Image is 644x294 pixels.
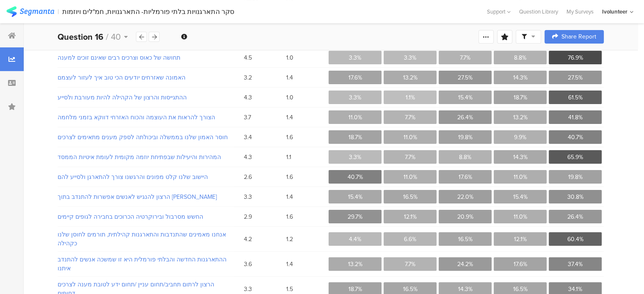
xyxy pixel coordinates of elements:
[286,133,329,142] span: 1.6
[568,53,583,62] span: 76.9%
[286,53,329,62] span: 1.0
[513,192,528,201] span: 15.4%
[404,235,416,244] span: 6.6%
[404,53,416,62] span: 3.3%
[244,192,286,201] span: 3.3
[568,73,583,82] span: 27.5%
[404,173,417,181] span: 11.0%
[513,73,528,82] span: 14.3%
[348,133,362,142] span: 18.7%
[403,285,417,294] span: 16.5%
[567,153,583,162] span: 65.9%
[514,93,527,102] span: 18.7%
[405,260,415,269] span: 7.7%
[514,53,526,62] span: 8.8%
[458,133,473,142] span: 19.8%
[58,133,233,142] span: חוסר האמון שלנו בממשלה וביכולתה לספק מענים מתאימים לצרכים
[349,93,361,102] span: 3.3%
[6,6,54,17] img: segmanta logo
[348,173,363,181] span: 40.7%
[405,153,415,162] span: 7.7%
[349,53,361,62] span: 3.3%
[348,260,362,269] span: 13.2%
[404,212,417,221] span: 12.1%
[567,192,583,201] span: 30.8%
[568,173,583,181] span: 19.8%
[244,235,286,244] span: 4.2
[459,173,472,181] span: 17.6%
[244,113,286,122] span: 3.7
[58,153,233,162] span: המהירות והיעילות שבפתיחת יוזמה מקומית לעומת איטיות הממסד
[404,133,417,142] span: 11.0%
[457,260,473,269] span: 24.2%
[514,133,526,142] span: 9.9%
[513,153,528,162] span: 14.3%
[458,285,473,294] span: 14.3%
[487,5,511,18] div: Support
[106,30,108,43] span: /
[244,133,286,142] span: 3.4
[62,8,234,16] div: סקר התארגנויות בלתי פורמליות- התארגנויות, חמ"לים ויוזמות
[403,73,417,82] span: 13.2%
[403,192,417,201] span: 16.5%
[405,113,415,122] span: 7.7%
[514,212,527,221] span: 11.0%
[568,285,582,294] span: 34.1%
[602,8,627,16] div: Ivolunteer
[348,73,362,82] span: 17.6%
[244,173,286,181] span: 2.6
[458,93,473,102] span: 15.4%
[348,212,362,221] span: 29.7%
[567,212,583,221] span: 26.4%
[58,113,233,122] span: הצורך להראות את העוצמה והכוח האזרחי דווקא בזמני מלחמה
[457,113,473,122] span: 26.4%
[286,212,329,221] span: 1.6
[286,285,329,294] span: 1.5
[58,212,233,221] span: החשש מסרבול ובירוקרטיה הכרוכים בחבירה לגופים קיימים
[286,93,329,102] span: 1.0
[567,235,583,244] span: 60.4%
[457,192,473,201] span: 22.0%
[460,53,470,62] span: 7.7%
[349,235,361,244] span: 4.4%
[349,153,361,162] span: 3.3%
[58,255,233,273] span: ההתארגנות החדשה והבלתי פורמלית היא זו שמשכה אנשים להתנדב איתנו
[513,285,528,294] span: 16.5%
[286,153,329,162] span: 1.1
[514,260,527,269] span: 17.6%
[286,73,329,82] span: 1.4
[286,192,329,201] span: 1.4
[244,285,286,294] span: 3.3
[286,260,329,269] span: 1.4
[561,34,596,40] span: Share Report
[348,113,362,122] span: 11.0%
[58,230,233,248] span: אנחנו מאמינים שהתנדבות והתארגנות קהילתית, תורמים לחוסן שלנו כקהילה
[58,7,59,16] div: |
[58,93,233,102] span: ההתגייסות והרצון של הקהילה להיות מעורבת ולסייע
[458,73,473,82] span: 27.5%
[286,173,329,181] span: 1.6
[562,8,598,16] a: My Surveys
[348,285,362,294] span: 18.7%
[111,30,121,43] span: 40
[244,53,286,62] span: 4.5
[286,113,329,122] span: 1.4
[568,113,583,122] span: 41.8%
[58,173,233,181] span: היישוב שלנו קלט מפונים והרגשנו צורך להתארגן ולסייע להם
[406,93,415,102] span: 1.1%
[244,212,286,221] span: 2.9
[244,93,286,102] span: 4.3
[58,192,233,201] span: הרצון להנגיש לאנשים אפשרות להתנדב בתוך [PERSON_NAME]
[515,8,562,16] a: Question Library
[58,53,233,62] span: תחושה של כאוס וצרכים רבים שאינם זוכים למענה
[286,235,329,244] span: 1.2
[513,113,528,122] span: 13.2%
[514,235,527,244] span: 12.1%
[459,153,471,162] span: 8.8%
[457,212,473,221] span: 20.9%
[568,260,583,269] span: 37.4%
[58,30,103,43] b: Question 16
[244,153,286,162] span: 4.3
